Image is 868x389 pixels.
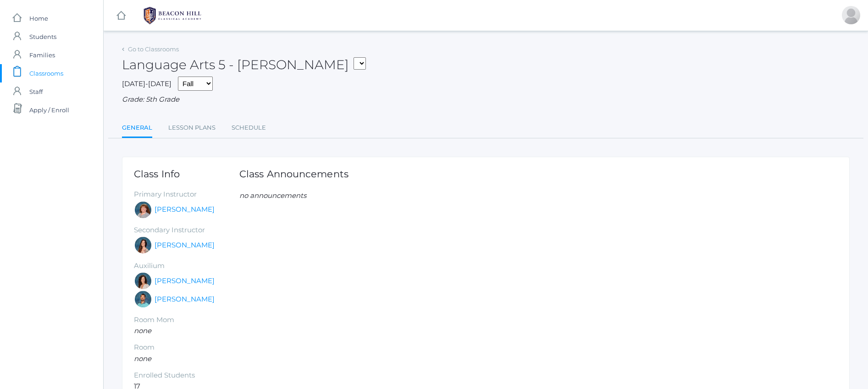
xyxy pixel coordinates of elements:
span: Home [29,9,48,27]
h5: Secondary Instructor [134,226,239,234]
a: [PERSON_NAME] [155,204,215,215]
a: [PERSON_NAME] [155,240,215,251]
a: Schedule [232,119,266,137]
span: Students [29,27,56,46]
div: Bobby Langin [842,6,860,24]
a: [PERSON_NAME] [155,294,215,305]
span: Classrooms [29,64,63,82]
a: General [122,119,152,138]
div: Sarah Bence [134,201,152,219]
div: Westen Taylor [134,290,152,308]
div: Grade: 5th Grade [122,94,850,105]
div: Rebecca Salazar [134,236,152,254]
a: Go to Classrooms [128,45,179,53]
a: Lesson Plans [168,119,216,137]
img: 1_BHCALogos-05.png [138,4,207,27]
span: Staff [29,82,43,101]
h5: Primary Instructor [134,191,239,198]
h5: Auxilium [134,262,239,270]
h5: Enrolled Students [134,372,239,379]
h5: Room [134,344,239,351]
h5: Room Mom [134,316,239,324]
em: no announcements [239,191,306,200]
span: [DATE]-[DATE] [122,79,171,88]
em: none [134,354,151,363]
div: Cari Burke [134,272,152,290]
h1: Class Announcements [239,169,348,179]
em: none [134,326,151,335]
span: Apply / Enroll [29,101,69,119]
a: [PERSON_NAME] [155,276,215,286]
h1: Class Info [134,169,239,179]
span: Families [29,46,55,64]
h2: Language Arts 5 - [PERSON_NAME] [122,58,366,72]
